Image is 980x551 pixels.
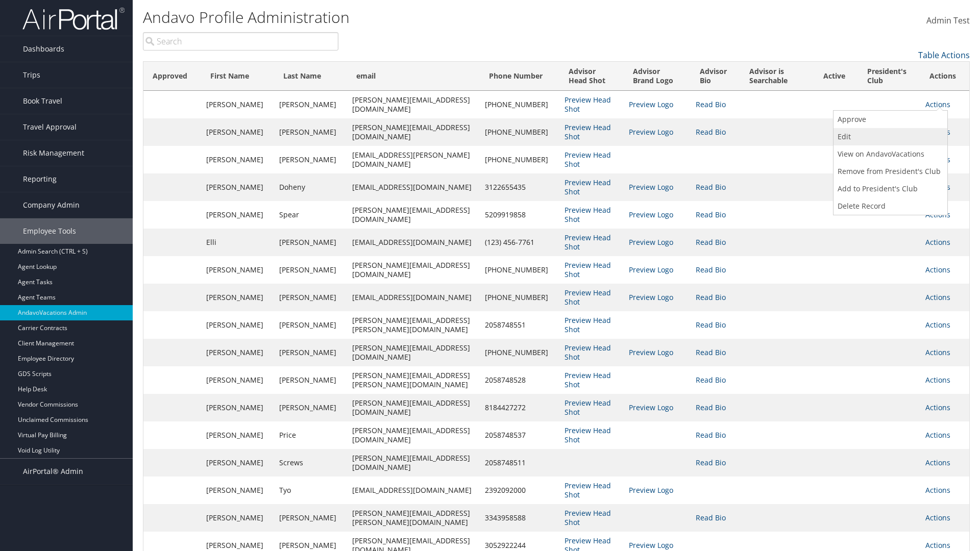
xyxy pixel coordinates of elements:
[480,229,559,256] td: (123) 456-7761
[918,49,970,61] a: Table Actions
[274,229,347,256] td: [PERSON_NAME]
[696,237,726,247] a: Read Bio
[629,265,673,274] a: Preview Logo
[347,201,479,229] td: [PERSON_NAME][EMAIL_ADDRESS][DOMAIN_NAME]
[629,127,673,137] a: Preview Logo
[274,284,347,311] td: [PERSON_NAME]
[629,540,673,550] a: Preview Logo
[696,403,726,412] a: Read Bio
[347,91,479,118] td: [PERSON_NAME][EMAIL_ADDRESS][DOMAIN_NAME]
[347,339,479,366] td: [PERSON_NAME][EMAIL_ADDRESS][DOMAIN_NAME]
[696,99,726,109] a: Read Bio
[274,421,347,449] td: Price
[23,88,62,114] span: Book Travel
[696,458,726,467] a: Read Bio
[696,265,726,274] a: Read Bio
[274,118,347,146] td: [PERSON_NAME]
[201,366,274,394] td: [PERSON_NAME]
[834,163,945,180] a: Remove from President's Club
[629,485,673,495] a: Preview Logo
[926,15,970,26] span: Admin Test
[696,375,726,385] a: Read Bio
[925,540,950,550] a: Actions
[565,122,611,141] a: Preview Head Shot
[201,284,274,311] td: [PERSON_NAME]
[925,347,950,357] a: Actions
[925,513,950,522] a: Actions
[565,370,611,389] a: Preview Head Shot
[925,99,950,109] a: Actions
[274,201,347,229] td: Spear
[925,237,950,247] a: Actions
[23,36,64,62] span: Dashboards
[23,192,80,218] span: Company Admin
[201,339,274,366] td: [PERSON_NAME]
[696,430,726,440] a: Read Bio
[347,366,479,394] td: [PERSON_NAME][EMAIL_ADDRESS][PERSON_NAME][DOMAIN_NAME]
[834,111,945,128] a: Approve
[480,366,559,394] td: 2058748528
[274,256,347,284] td: [PERSON_NAME]
[925,430,950,440] a: Actions
[480,421,559,449] td: 2058748537
[23,62,40,88] span: Trips
[201,394,274,421] td: [PERSON_NAME]
[925,265,950,274] a: Actions
[565,315,611,334] a: Preview Head Shot
[696,210,726,219] a: Read Bio
[347,284,479,311] td: [EMAIL_ADDRESS][DOMAIN_NAME]
[814,62,858,91] th: Active: activate to sort column ascending
[274,146,347,173] td: [PERSON_NAME]
[23,218,76,244] span: Employee Tools
[565,95,611,114] a: Preview Head Shot
[201,504,274,532] td: [PERSON_NAME]
[696,513,726,522] a: Read Bio
[347,449,479,477] td: [PERSON_NAME][EMAIL_ADDRESS][DOMAIN_NAME]
[925,458,950,467] a: Actions
[347,62,479,91] th: email: activate to sort column ascending
[925,320,950,330] a: Actions
[565,233,611,252] a: Preview Head Shot
[201,449,274,477] td: [PERSON_NAME]
[201,91,274,118] td: [PERSON_NAME]
[740,62,814,91] th: Advisor is Searchable: activate to sort column ascending
[201,311,274,339] td: [PERSON_NAME]
[347,256,479,284] td: [PERSON_NAME][EMAIL_ADDRESS][DOMAIN_NAME]
[201,118,274,146] td: [PERSON_NAME]
[274,311,347,339] td: [PERSON_NAME]
[347,173,479,201] td: [EMAIL_ADDRESS][DOMAIN_NAME]
[696,320,726,330] a: Read Bio
[480,201,559,229] td: 5209919858
[201,201,274,229] td: [PERSON_NAME]
[347,229,479,256] td: [EMAIL_ADDRESS][DOMAIN_NAME]
[274,91,347,118] td: [PERSON_NAME]
[565,150,611,169] a: Preview Head Shot
[23,166,57,192] span: Reporting
[559,62,624,91] th: Advisor Head Shot: activate to sort column ascending
[696,182,726,192] a: Read Bio
[274,477,347,504] td: Tyo
[480,173,559,201] td: 3122655435
[201,229,274,256] td: Elli
[347,118,479,146] td: [PERSON_NAME][EMAIL_ADDRESS][DOMAIN_NAME]
[565,343,611,362] a: Preview Head Shot
[274,394,347,421] td: [PERSON_NAME]
[201,62,274,91] th: First Name: activate to sort column ascending
[201,477,274,504] td: [PERSON_NAME]
[274,62,347,91] th: Last Name: activate to sort column ascending
[565,178,611,196] a: Preview Head Shot
[858,62,921,91] th: President's Club: activate to sort column ascending
[347,504,479,532] td: [PERSON_NAME][EMAIL_ADDRESS][PERSON_NAME][DOMAIN_NAME]
[565,205,611,224] a: Preview Head Shot
[23,459,83,484] span: AirPortal® Admin
[143,7,694,28] h1: Andavo Profile Administration
[925,485,950,495] a: Actions
[629,182,673,192] a: Preview Logo
[480,284,559,311] td: [PHONE_NUMBER]
[480,311,559,339] td: 2058748551
[565,260,611,279] a: Preview Head Shot
[834,180,945,197] a: Add to President's Club
[201,421,274,449] td: [PERSON_NAME]
[565,288,611,307] a: Preview Head Shot
[347,311,479,339] td: [PERSON_NAME][EMAIL_ADDRESS][PERSON_NAME][DOMAIN_NAME]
